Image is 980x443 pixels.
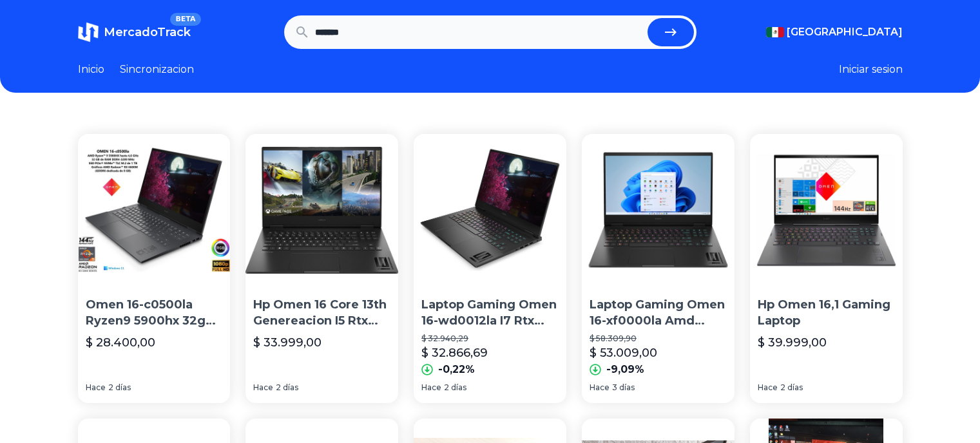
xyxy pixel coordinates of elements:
[86,382,106,393] span: Hace
[758,334,827,352] p: $ 39.999,00
[590,334,727,344] p: $ 58.309,90
[606,362,644,377] p: -9,09%
[590,297,727,329] p: Laptop Gaming Omen 16-xf0000la Amd Ryzen 9 16gb Ram 1tb Ssd
[787,24,903,40] span: [GEOGRAPHIC_DATA]
[750,134,903,403] a: Hp Omen 16,1 Gaming LaptopHp Omen 16,1 Gaming Laptop$ 39.999,00Hace2 días
[276,382,298,393] span: 2 días
[86,297,223,329] p: Omen 16-c0500la Ryzen9 5900hx 32gb Ssd 1tb Rx 6600m 8gb Ddr6
[444,382,466,393] span: 2 días
[170,13,200,26] span: BETA
[245,134,398,287] img: Hp Omen 16 Core 13th Genereacion I5 Rtx 4050 16gb Ram
[253,297,390,329] p: Hp Omen 16 Core 13th Genereacion I5 Rtx 4050 16gb Ram
[758,382,778,393] span: Hace
[86,334,155,352] p: $ 28.400,00
[421,297,559,329] p: Laptop Gaming Omen 16-wd0012la I7 Rtx 4060 8gb 512 Ssd
[414,134,566,287] img: Laptop Gaming Omen 16-wd0012la I7 Rtx 4060 8gb 512 Ssd
[78,134,231,287] img: Omen 16-c0500la Ryzen9 5900hx 32gb Ssd 1tb Rx 6600m 8gb Ddr6
[104,25,191,39] span: MercadoTrack
[582,134,735,287] img: Laptop Gaming Omen 16-xf0000la Amd Ryzen 9 16gb Ram 1tb Ssd
[414,134,566,403] a: Laptop Gaming Omen 16-wd0012la I7 Rtx 4060 8gb 512 SsdLaptop Gaming Omen 16-wd0012la I7 Rtx 4060 ...
[421,344,488,362] p: $ 32.866,69
[839,62,903,77] button: Iniciar sesion
[78,62,104,77] a: Inicio
[120,62,194,77] a: Sincronizacion
[245,134,398,403] a: Hp Omen 16 Core 13th Genereacion I5 Rtx 4050 16gb RamHp Omen 16 Core 13th Genereacion I5 Rtx 4050...
[612,382,635,393] span: 3 días
[421,382,441,393] span: Hace
[78,22,191,42] a: MercadoTrackBETA
[253,334,322,352] p: $ 33.999,00
[590,382,610,393] span: Hace
[758,297,895,329] p: Hp Omen 16,1 Gaming Laptop
[78,134,231,403] a: Omen 16-c0500la Ryzen9 5900hx 32gb Ssd 1tb Rx 6600m 8gb Ddr6Omen 16-c0500la Ryzen9 5900hx 32gb Ss...
[766,27,784,37] img: Mexico
[108,382,131,393] span: 2 días
[780,382,803,393] span: 2 días
[78,22,99,42] img: MercadoTrack
[766,24,903,40] button: [GEOGRAPHIC_DATA]
[438,362,475,377] p: -0,22%
[750,134,903,287] img: Hp Omen 16,1 Gaming Laptop
[253,382,273,393] span: Hace
[582,134,735,403] a: Laptop Gaming Omen 16-xf0000la Amd Ryzen 9 16gb Ram 1tb SsdLaptop Gaming Omen 16-xf0000la Amd Ryz...
[590,344,657,362] p: $ 53.009,00
[421,334,559,344] p: $ 32.940,29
